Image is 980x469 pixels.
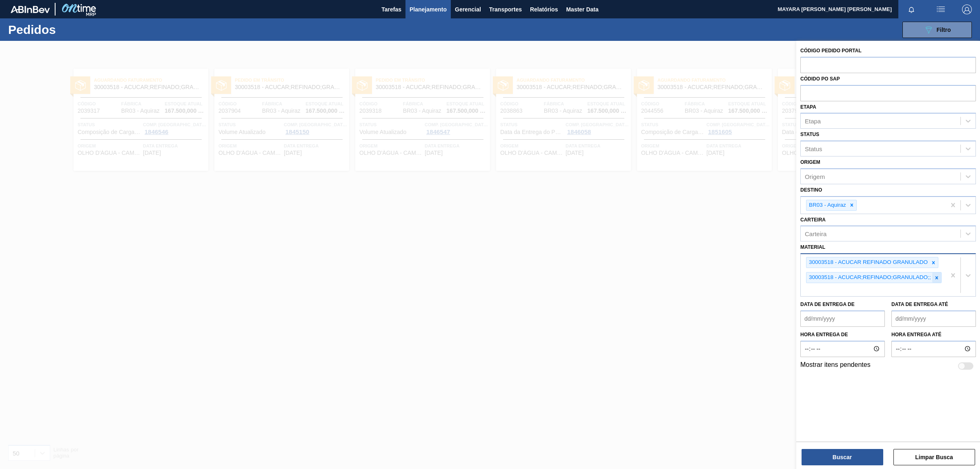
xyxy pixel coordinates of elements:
[11,6,50,13] img: TNhmsLtSVTkK8tSr43FrP2fwEKptu5GPRR3wAAAABJRU5ErkJggg==
[8,25,134,34] h1: Pedidos
[805,145,822,152] div: Status
[800,187,822,193] label: Destino
[806,272,932,283] div: 30003518 - ACUCAR;REFINADO;GRANULADO;;
[410,4,447,14] span: Planejamento
[800,217,826,223] label: Carteira
[806,200,847,210] div: BR03 - Aquiraz
[937,27,951,33] span: Filtro
[800,310,885,327] input: dd/mm/yyyy
[489,4,522,14] span: Transportes
[800,301,855,307] label: Data de Entrega de
[530,4,558,14] span: Relatórios
[805,230,826,237] div: Carteira
[800,361,871,371] label: Mostrar itens pendentes
[898,4,924,15] button: Notificações
[805,118,821,125] div: Etapa
[800,76,840,82] label: Códido PO SAP
[800,159,820,165] label: Origem
[962,4,972,14] img: Logout
[381,4,401,14] span: Tarefas
[902,22,972,38] button: Filtro
[891,329,976,341] label: Hora entrega até
[891,310,976,327] input: dd/mm/yyyy
[936,4,946,14] img: userActions
[800,329,885,341] label: Hora entrega de
[891,301,948,307] label: Data de Entrega até
[800,244,825,250] label: Material
[566,4,598,14] span: Master Data
[806,257,929,268] div: 30003518 - ACUCAR REFINADO GRANULADO
[455,4,481,14] span: Gerencial
[805,173,825,180] div: Origem
[800,132,819,137] label: Status
[800,104,816,110] label: Etapa
[800,48,862,54] label: Código Pedido Portal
